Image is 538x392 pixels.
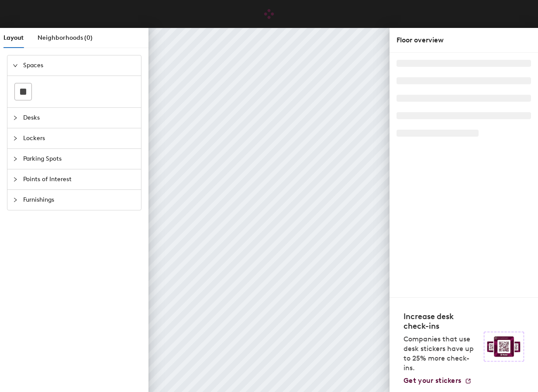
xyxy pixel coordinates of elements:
span: collapsed [13,177,18,182]
span: Desks [23,108,136,128]
span: Points of Interest [23,169,136,189]
h4: Increase desk check-ins [403,312,479,331]
span: collapsed [13,197,18,203]
span: Spaces [23,55,136,76]
span: Parking Spots [23,149,136,169]
img: Sticker logo [484,332,524,361]
span: expanded [13,63,18,68]
a: Get your stickers [403,376,472,385]
span: Neighborhoods (0) [38,34,93,41]
span: collapsed [13,136,18,141]
span: Layout [3,34,24,41]
span: Lockers [23,128,136,148]
div: Floor overview [397,35,531,45]
p: Companies that use desk stickers have up to 25% more check-ins. [403,334,479,373]
span: collapsed [13,115,18,120]
span: Get your stickers [403,376,461,385]
span: Furnishings [23,190,136,210]
span: collapsed [13,156,18,162]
